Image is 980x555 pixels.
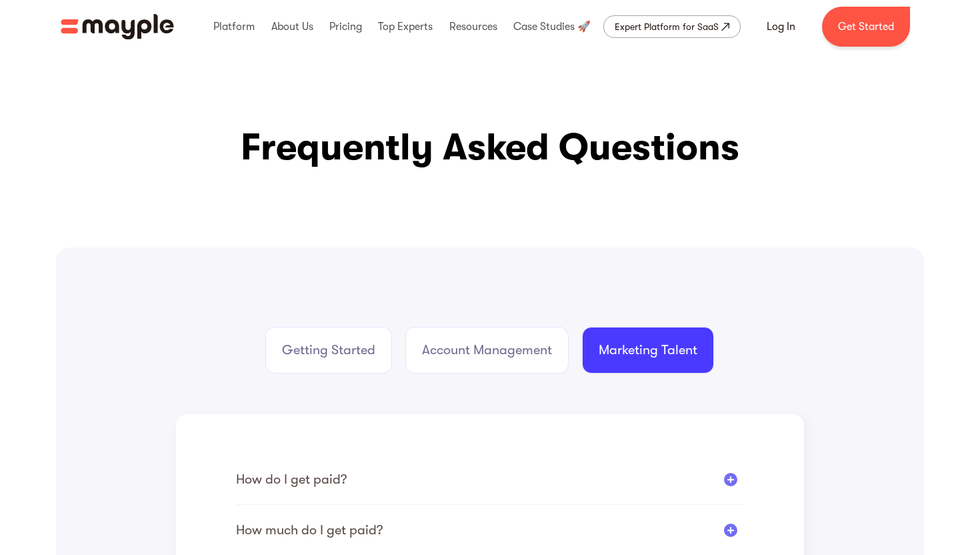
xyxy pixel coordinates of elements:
div: About Us [268,5,317,48]
a: Get Started [822,7,910,47]
div: Resources [446,5,501,48]
div: Expert Platform for SaaS [615,19,719,35]
div: Account Management [422,341,552,360]
div: Top Experts [375,5,436,48]
img: Mayple logo [61,14,174,39]
div: Marketing Talent [599,341,697,360]
h1: Frequently Asked Questions [100,121,880,174]
a: home [61,14,174,39]
a: Log In [751,11,811,43]
div: How much do I get paid? [236,522,744,538]
div: How do I get paid? [236,471,744,488]
div: Pricing [326,5,365,48]
a: Expert Platform for SaaS [603,15,741,38]
div: Getting Started [282,341,375,360]
div: How much do I get paid? [236,522,383,538]
div: How do I get paid? [236,471,347,488]
div: Platform [210,5,258,48]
